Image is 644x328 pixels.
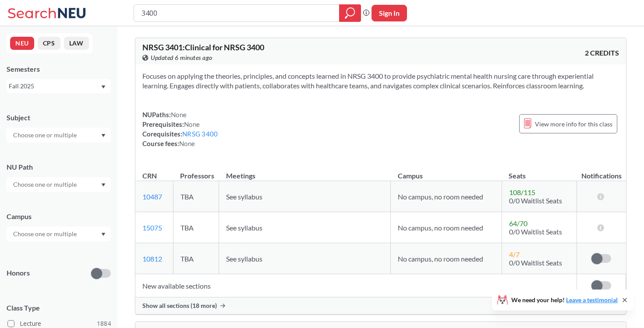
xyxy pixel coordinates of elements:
[135,297,626,314] div: Show all sections (18 more)
[535,119,612,129] span: View more info for this class
[7,303,111,313] span: Class Type
[141,6,333,21] input: Class, professor, course number, "phrase"
[9,130,82,140] input: Choose one or multiple
[184,120,200,128] span: None
[391,212,502,243] td: No campus, no room needed
[509,188,535,196] span: 108 / 115
[226,255,262,263] span: See syllabus
[7,227,111,241] div: Dropdown arrow
[509,250,520,258] span: 4 / 7
[7,177,111,192] div: Dropdown arrow
[173,212,219,243] td: TBA
[391,181,502,212] td: No campus, no room needed
[509,196,562,205] span: 0/0 Waitlist Seats
[372,5,407,21] button: Sign In
[226,192,262,201] span: See syllabus
[219,162,391,181] th: Meetings
[509,258,562,267] span: 0/0 Waitlist Seats
[7,113,111,122] div: Subject
[135,274,577,297] td: New available sections
[585,48,619,58] span: 2 CREDITS
[173,243,219,274] td: TBA
[101,233,106,236] svg: Dropdown arrow
[142,223,162,232] a: 15075
[38,37,60,50] button: CPS
[7,212,111,221] div: Campus
[7,79,111,93] div: Fall 2025Dropdown arrow
[151,53,212,63] span: Updated 6 minutes ago
[502,162,577,181] th: Seats
[173,162,219,181] th: Professors
[101,134,106,137] svg: Dropdown arrow
[391,243,502,274] td: No campus, no room needed
[339,4,361,22] div: magnifying glass
[142,255,162,263] a: 10812
[142,71,619,91] section: Focuses on applying the theories, principles, and concepts learned in NRSG 3400 to provide psychi...
[509,227,562,236] span: 0/0 Waitlist Seats
[64,37,89,50] button: LAW
[226,223,262,232] span: See syllabus
[9,229,82,239] input: Choose one or multiple
[101,85,106,89] svg: Dropdown arrow
[7,64,111,74] div: Semesters
[345,7,355,19] svg: magnifying glass
[577,162,626,181] th: Notifications
[10,37,34,50] button: NEU
[142,302,217,310] span: Show all sections (18 more)
[101,183,106,187] svg: Dropdown arrow
[179,140,195,147] span: None
[142,192,162,201] a: 10487
[7,128,111,143] div: Dropdown arrow
[566,296,618,304] a: Leave a testimonial
[7,162,111,172] div: NU Path
[9,179,82,190] input: Choose one or multiple
[7,268,30,278] p: Honors
[173,181,219,212] td: TBA
[509,219,527,227] span: 64 / 70
[142,110,218,148] div: NUPaths: Prerequisites: Corequisites: Course fees:
[171,111,187,119] span: None
[142,171,157,181] div: CRN
[391,162,502,181] th: Campus
[142,42,264,52] span: NRSG 3401 : Clinical for NRSG 3400
[511,297,618,303] span: We need your help!
[9,81,100,91] div: Fall 2025
[182,130,218,138] a: NRSG 3400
